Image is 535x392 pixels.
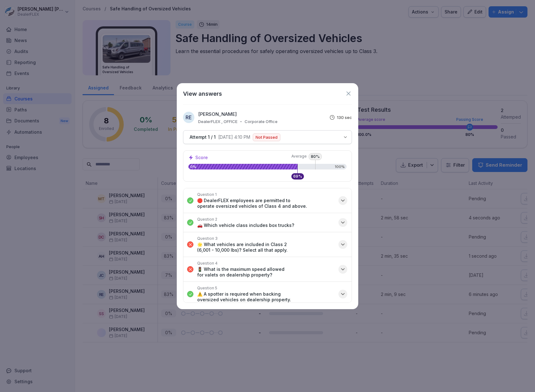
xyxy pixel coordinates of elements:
p: Corporate Office [245,119,278,124]
p: [PERSON_NAME] [198,111,237,118]
p: Question 5 [197,286,217,291]
p: 🌟 What vehicles are included in Class 2 (6,001 - 10,000 lbs)? Select all that apply. [197,242,335,253]
p: 100% [335,165,345,169]
p: Question 2 [197,217,217,222]
p: Not Passed [256,135,278,139]
p: 🚗 Which vehicle class includes box trucks? [197,223,294,228]
p: 80 % [309,153,322,160]
p: Question 4 [197,261,218,266]
button: Question 1🛑 DealerFLEX employees are permitted to operate oversized vehicles of Class 4 and above. [183,188,352,213]
p: Question 1 [197,192,217,197]
button: Question 5⚠️ A spotter is required when backing oversized vehicles on dealership property. [183,282,352,306]
div: RE [183,112,194,123]
p: Score [195,155,208,160]
p: ⚠️ A spotter is required when backing oversized vehicles on dealership property. [197,291,335,303]
span: Average [269,154,307,159]
p: Attempt 1 / 1 [190,134,216,140]
button: Question 4🚦 What is the maximum speed allowed for valets on dealership property? [183,257,352,282]
p: 🚦 What is the maximum speed allowed for valets on dealership property? [197,266,335,278]
h1: View answers [183,89,222,98]
button: Question 2🚗 Which vehicle class includes box trucks? [183,213,352,232]
p: 0% [188,165,298,169]
button: Question 3🌟 What vehicles are included in Class 2 (6,001 - 10,000 lbs)? Select all that apply. [183,232,352,257]
p: 69 % [293,175,302,178]
p: 🛑 DealerFLEX employees are permitted to operate oversized vehicles of Class 4 and above. [197,198,335,209]
p: [DATE] 4:10 PM [218,135,250,140]
p: DealerFLEX , OFFICE [198,119,237,124]
p: 130 sec [337,115,352,120]
p: Question 3 [197,236,218,241]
